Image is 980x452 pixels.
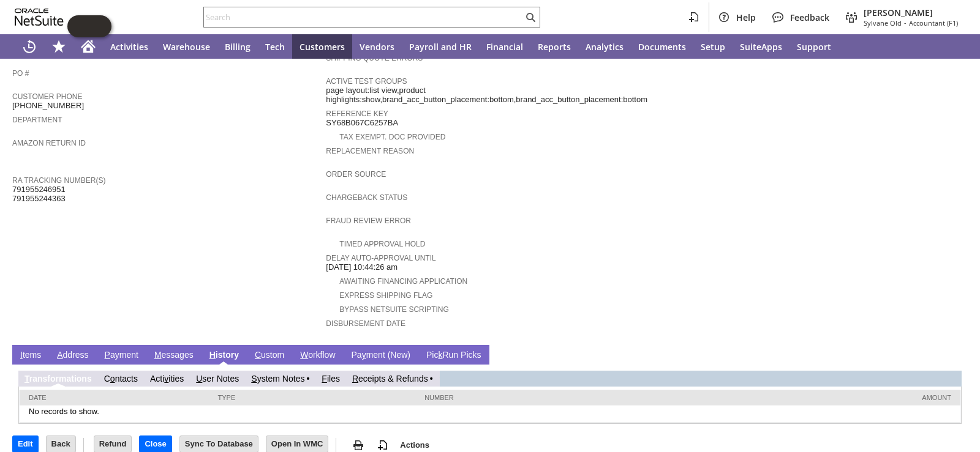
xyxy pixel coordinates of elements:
a: Billing [217,34,258,59]
div: Amount [666,394,951,401]
a: SuiteApps [733,34,790,59]
svg: Search [523,10,538,24]
span: C [255,350,261,360]
a: Amazon Return ID [12,139,86,147]
input: Open In WMC [266,436,328,452]
span: U [196,374,202,383]
a: Awaiting Financing Application [339,277,467,286]
span: Help [736,12,756,23]
span: W [300,350,308,360]
a: Active Test Groups [326,77,407,86]
span: [DATE] 10:44:26 am [326,262,398,272]
a: Items [17,350,44,361]
a: Activities [103,34,156,59]
span: page layout:list view,product highlights:show,brand_acc_button_placement:bottom,brand_acc_button_... [326,86,647,105]
span: Analytics [586,41,624,53]
a: Contacts [104,374,138,383]
span: T [24,374,29,383]
a: Customer Phone [12,92,82,101]
a: PickRun Picks [423,350,484,361]
a: Payment [102,350,141,361]
a: Express Shipping Flag [339,291,432,300]
a: Bypass NetSuite Scripting [339,305,448,314]
div: Date [29,394,200,401]
a: Warehouse [156,34,217,59]
input: Sync To Database [180,436,258,452]
span: Support [797,41,831,53]
span: Tech [265,41,285,53]
span: Documents [638,41,686,53]
input: Search [204,10,523,24]
span: S [251,374,257,383]
span: Feedback [790,12,829,23]
a: Address [54,350,91,361]
span: v [164,374,168,383]
span: Customers [300,41,345,53]
a: Chargeback Status [326,193,407,202]
span: 791955246951 791955244363 [12,185,66,204]
span: Warehouse [163,41,210,53]
span: y [362,350,366,360]
span: Vendors [360,41,394,53]
a: Fraud Review Error [326,217,411,225]
a: RA Tracking Number(s) [12,176,105,185]
span: H [209,350,216,360]
span: SuiteApps [740,41,782,53]
svg: logo [15,9,64,26]
svg: Shortcuts [51,39,66,54]
span: M [154,350,162,360]
a: Replacement reason [326,147,414,155]
a: Disbursement Date [326,319,405,328]
span: k [438,350,442,360]
a: System Notes [251,374,304,383]
a: Setup [693,34,733,59]
a: Reports [530,34,578,59]
a: Support [790,34,839,59]
input: Close [140,436,171,452]
a: Reference Key [326,109,388,118]
div: Type [218,394,407,401]
a: Analytics [578,34,631,59]
span: Payroll and HR [409,41,472,53]
span: Activities [110,41,148,53]
span: P [105,350,110,360]
span: [PERSON_NAME] [864,7,958,18]
a: Customers [292,34,352,59]
span: I [20,350,23,360]
a: Workflow [297,350,338,361]
a: Documents [631,34,693,59]
div: Shortcuts [44,34,73,59]
span: Oracle Guided Learning Widget. To move around, please hold and drag [89,15,111,37]
span: Billing [225,41,251,53]
a: Custom [252,350,287,361]
span: Sylvane Old [864,18,902,28]
a: Financial [479,34,530,59]
iframe: Click here to launch Oracle Guided Learning Help Panel [67,15,111,37]
span: F [322,374,327,383]
svg: Recent Records [22,39,37,54]
a: Receipts & Refunds [352,374,428,383]
input: Edit [13,436,38,452]
span: Reports [538,41,571,53]
a: Files [322,374,340,383]
a: Tax Exempt. Doc Provided [339,133,445,141]
a: Transformations [24,374,92,383]
a: Recent Records [15,34,44,59]
div: Number [424,394,648,401]
a: Home [73,34,103,59]
a: Department [12,116,62,124]
a: History [206,350,242,361]
a: Vendors [352,34,402,59]
a: PO # [12,69,29,78]
input: Back [47,436,75,452]
a: Payroll and HR [402,34,479,59]
a: Timed Approval Hold [339,240,425,248]
input: Refund [94,436,132,452]
span: o [110,374,115,383]
a: Messages [151,350,197,361]
svg: Home [81,39,96,54]
span: SY68B067C6257BA [326,118,398,128]
a: User Notes [196,374,239,383]
a: Payment (New) [349,350,413,361]
a: Actions [395,440,434,450]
